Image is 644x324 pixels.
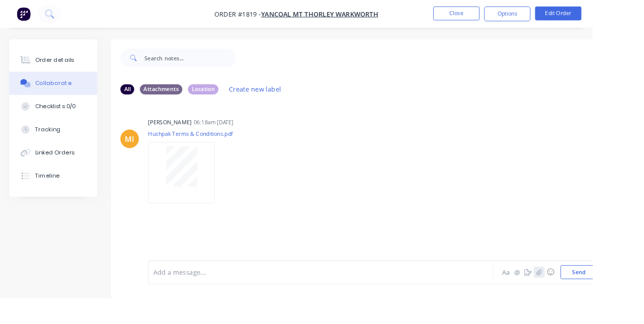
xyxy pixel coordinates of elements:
[210,129,254,138] div: 06:18am [DATE]
[582,7,632,22] button: Edit Order
[526,7,577,23] button: Options
[204,92,237,103] div: Location
[10,153,106,179] button: Linked Orders
[161,141,253,149] p: Hushpak Terms & Conditions.pdf
[10,128,106,153] button: Tracking
[10,78,106,103] button: Collaborate
[18,8,33,23] img: Factory
[244,90,311,104] button: Create new label
[152,92,198,103] div: Attachments
[471,7,521,22] button: Close
[38,86,78,95] div: Collaborate
[38,111,83,120] div: Checklists 0/0
[10,53,106,78] button: Order details
[233,11,284,20] span: Order #1819 -
[38,187,65,196] div: Timeline
[38,136,66,145] div: Tracking
[131,92,146,103] div: All
[136,145,146,157] div: MI
[544,290,556,302] button: Aa
[157,53,257,73] input: Search notes...
[161,129,208,138] div: [PERSON_NAME]
[556,290,568,302] button: @
[10,179,106,204] button: Timeline
[38,61,81,70] div: Order details
[284,11,411,20] a: Yancoal Mt Thorley Warkworth
[38,161,82,171] div: Linked Orders
[10,103,106,128] button: Checklists 0/0
[592,290,604,302] button: ☺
